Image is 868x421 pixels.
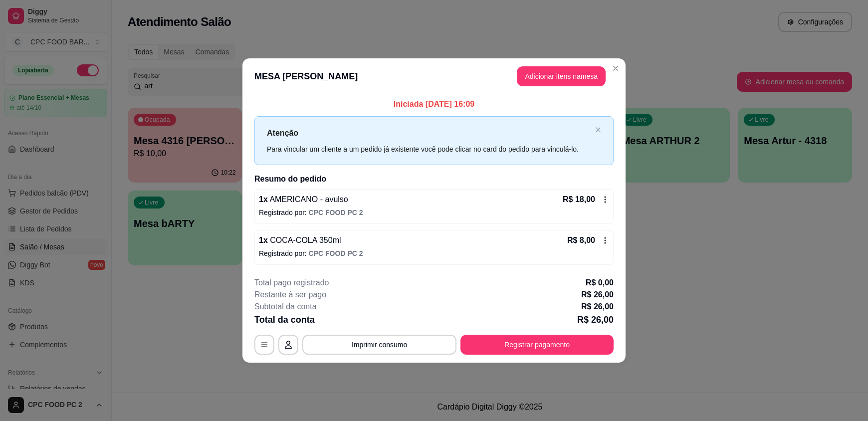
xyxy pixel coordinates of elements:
[577,313,614,327] p: R$ 26,00
[254,173,614,185] h2: Resumo do pedido
[267,127,591,139] p: Atenção
[259,208,609,217] p: Registrado por:
[259,248,609,258] p: Registrado por:
[267,144,591,155] div: Para vincular um cliente a um pedido já existente você pode clicar no card do pedido para vinculá...
[254,277,329,289] p: Total pago registrado
[608,60,624,76] button: Close
[595,127,601,133] button: close
[268,195,348,204] span: AMERICANO - avulso
[254,289,326,301] p: Restante à ser pago
[563,194,595,206] p: R$ 18,00
[581,301,614,313] p: R$ 26,00
[254,313,315,327] p: Total da conta
[517,66,606,86] button: Adicionar itens namesa
[586,277,614,289] p: R$ 0,00
[259,234,341,246] p: 1 x
[460,335,614,355] button: Registrar pagamento
[309,209,363,216] span: CPC FOOD PC 2
[254,98,614,110] p: Iniciada [DATE] 16:09
[242,58,626,94] header: MESA [PERSON_NAME]
[309,249,363,257] span: CPC FOOD PC 2
[259,194,348,206] p: 1 x
[581,289,614,301] p: R$ 26,00
[302,335,456,355] button: Imprimir consumo
[268,236,341,244] span: COCA-COLA 350ml
[254,301,317,313] p: Subtotal da conta
[567,234,595,246] p: R$ 8,00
